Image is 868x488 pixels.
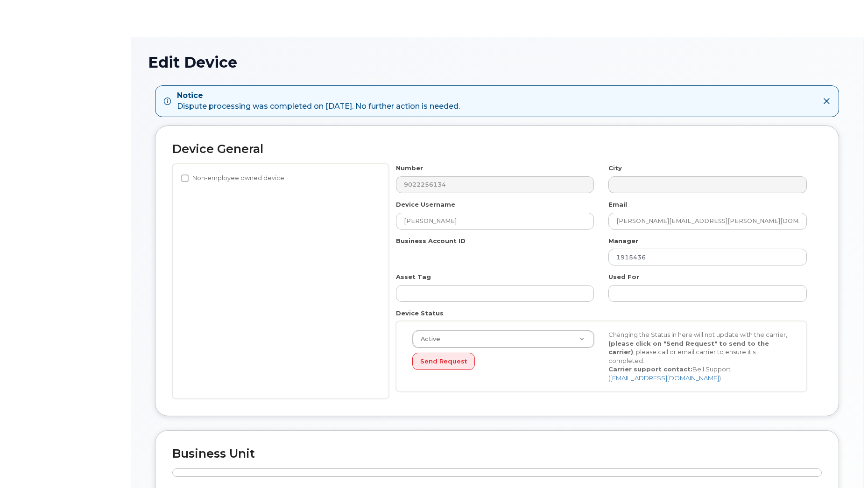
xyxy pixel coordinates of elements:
[413,331,594,348] a: Active
[610,374,719,382] a: [EMAIL_ADDRESS][DOMAIN_NAME]
[172,143,822,156] h2: Device General
[415,335,440,343] span: Active
[172,447,822,460] h2: Business Unit
[601,330,797,382] div: Changing the Status in here will not update with the carrier, , please call or email carrier to e...
[608,237,638,245] label: Manager
[412,353,475,370] button: Send Request
[177,91,460,112] div: Dispute processing was completed on [DATE]. No further action is needed.
[608,272,639,281] label: Used For
[181,174,189,182] input: Non-employee owned device
[608,249,807,265] input: Select manager
[181,173,284,184] label: Non-employee owned device
[148,54,846,70] h1: Edit Device
[177,91,460,101] strong: Notice
[608,365,692,373] strong: Carrier support contact:
[396,309,444,318] label: Device Status
[396,200,455,209] label: Device Username
[608,340,769,356] strong: (please click on "Send Request" to send to the carrier)
[608,200,627,209] label: Email
[396,272,431,281] label: Asset Tag
[608,164,622,173] label: City
[396,164,423,173] label: Number
[396,237,466,245] label: Business Account ID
